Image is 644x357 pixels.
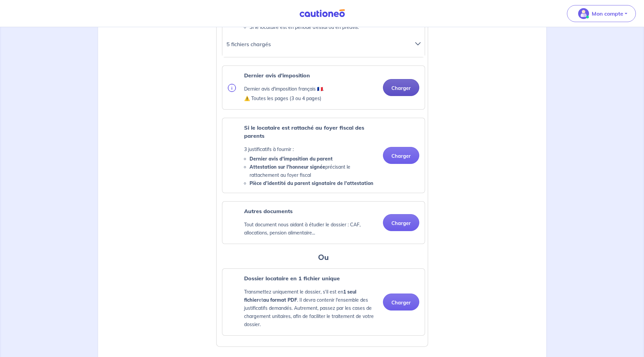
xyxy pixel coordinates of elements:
[244,145,378,153] p: 3 justificatifs à fournir :
[592,10,623,18] p: Mon compte
[244,94,324,102] p: ⚠️ Toutes les pages (3 ou 4 pages)
[383,214,419,231] button: Charger
[250,23,365,31] li: Si le locataire est en période d’essai ou en préavis.
[222,201,425,244] div: categoryName: other, userCategory: cdi
[250,156,333,162] strong: Dernier avis d'imposition du parent
[244,275,340,282] strong: Dossier locataire en 1 fichier unique
[244,221,378,237] p: Tout document nous aidant à étudier le dossier : CAF, allocations, pension alimentaire...
[244,288,378,328] p: Transmettez uniquement le dossier, s'il est en et . Il devra contenir l'ensemble des justificatif...
[222,118,425,193] div: categoryName: parental-tax-assessment, userCategory: cdi
[222,268,425,336] div: categoryName: profile, userCategory: cdi
[250,164,325,170] strong: Attestation sur l'honneur signée
[244,124,364,139] strong: Si le locataire est rattaché au foyer fiscal des parents
[250,163,378,179] li: précisant le rattachement au foyer fiscal
[228,84,236,92] img: info.svg
[226,39,407,49] p: 5 fichiers chargés
[244,85,324,93] p: Dernier avis d'imposition français 🇫🇷.
[263,297,297,303] strong: au format PDF
[567,5,636,22] button: illu_account_valid_menu.svgMon compte
[297,9,348,18] img: Cautioneo
[383,79,419,96] button: Charger
[578,8,589,19] img: illu_account_valid_menu.svg
[383,147,419,164] button: Charger
[222,65,425,110] div: categoryName: tax-assessment, userCategory: cdi
[218,39,429,54] div: 5 fichiers chargés
[244,72,310,79] strong: Dernier avis d'imposition
[222,252,425,263] h3: Ou
[250,180,373,186] strong: Pièce d’identité du parent signataire de l'attestation
[244,208,293,214] strong: Autres documents
[383,294,419,311] button: Charger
